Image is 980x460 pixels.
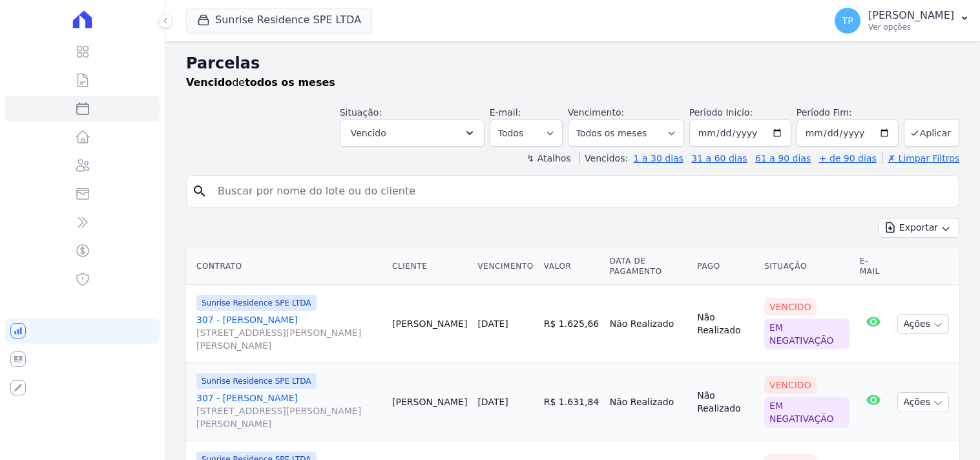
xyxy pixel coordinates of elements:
[477,397,508,407] a: [DATE]
[692,363,759,441] td: Não Realizado
[759,248,855,285] th: Situação
[692,248,759,285] th: Pago
[755,153,811,163] a: 61 a 90 dias
[882,153,959,163] a: ✗ Limpar Filtros
[764,376,817,394] div: Vencido
[196,404,382,430] span: [STREET_ADDRESS][PERSON_NAME][PERSON_NAME]
[819,153,877,163] a: + de 90 dias
[855,248,893,285] th: E-mail
[340,107,382,118] label: Situação:
[539,285,605,363] td: R$ 1.625,66
[579,153,628,163] label: Vencidos:
[387,363,472,441] td: [PERSON_NAME]
[764,397,850,428] div: Em negativação
[196,392,382,430] a: 307 - [PERSON_NAME][STREET_ADDRESS][PERSON_NAME][PERSON_NAME]
[797,106,899,120] label: Período Fim:
[196,326,382,352] span: [STREET_ADDRESS][PERSON_NAME][PERSON_NAME]
[186,248,387,285] th: Contrato
[897,392,949,412] button: Ações
[186,8,372,32] button: Sunrise Residence SPE LTDA
[568,107,624,118] label: Vencimento:
[196,373,317,389] span: Sunrise Residence SPE LTDA
[351,125,386,141] span: Vencido
[196,295,317,311] span: Sunrise Residence SPE LTDA
[764,298,817,316] div: Vencido
[539,248,605,285] th: Valor
[526,153,570,163] label: ↯ Atalhos
[904,119,959,147] button: Aplicar
[192,183,207,199] i: search
[691,153,747,163] a: 31 a 60 dias
[878,218,959,238] button: Exportar
[634,153,683,163] a: 1 a 30 dias
[605,248,692,285] th: Data de Pagamento
[186,52,959,75] h2: Parcelas
[186,76,232,89] strong: Vencido
[868,22,954,32] p: Ver opções
[186,75,335,90] p: de
[689,107,753,118] label: Período Inicío:
[477,319,508,329] a: [DATE]
[472,248,538,285] th: Vencimento
[387,285,472,363] td: [PERSON_NAME]
[605,285,692,363] td: Não Realizado
[196,313,382,352] a: 307 - [PERSON_NAME][STREET_ADDRESS][PERSON_NAME][PERSON_NAME]
[490,107,521,118] label: E-mail:
[868,9,954,22] p: [PERSON_NAME]
[897,314,949,334] button: Ações
[539,363,605,441] td: R$ 1.631,84
[692,285,759,363] td: Não Realizado
[764,319,850,350] div: Em negativação
[245,76,335,89] strong: todos os meses
[340,120,485,147] button: Vencido
[210,178,954,204] input: Buscar por nome do lote ou do cliente
[824,3,980,39] button: TP [PERSON_NAME] Ver opções
[605,363,692,441] td: Não Realizado
[842,16,853,25] span: TP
